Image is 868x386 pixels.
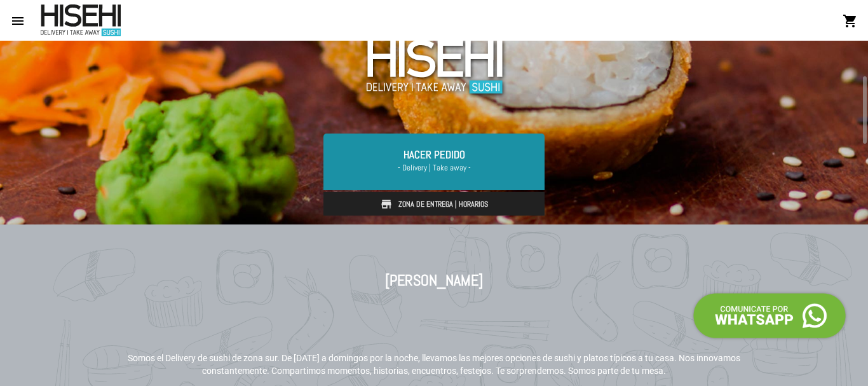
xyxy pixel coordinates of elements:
a: Zona de Entrega | Horarios [323,192,545,216]
img: call-whatsapp.png [690,290,849,341]
h1: [PERSON_NAME] [385,270,483,291]
mat-icon: shopping_cart [843,13,858,29]
mat-icon: menu [10,13,25,29]
span: - Delivery | Take away - [339,162,529,174]
a: Hacer Pedido [323,134,545,190]
img: store.svg [380,198,393,210]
